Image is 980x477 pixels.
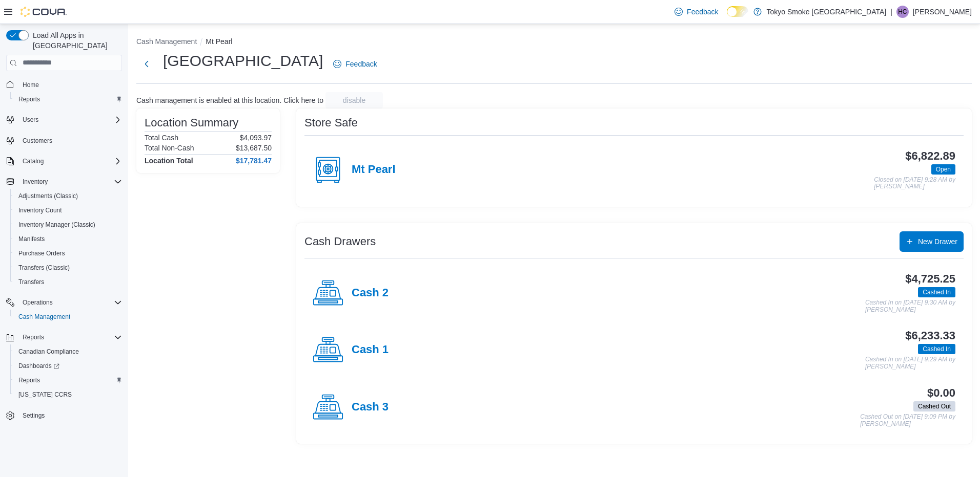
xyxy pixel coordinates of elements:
[18,296,122,309] span: Operations
[10,218,126,232] button: Inventory Manager (Classic)
[931,164,955,175] span: Open
[2,77,126,92] button: Home
[23,178,48,186] span: Inventory
[14,247,122,259] span: Purchase Orders
[14,388,122,401] span: Washington CCRS
[14,190,82,202] a: Adjustments (Classic)
[18,192,78,200] span: Adjustments (Classic)
[10,344,126,359] button: Canadian Compliance
[865,356,955,370] p: Cashed In on [DATE] 9:29 AM by [PERSON_NAME]
[14,360,64,372] a: Dashboards
[896,6,909,18] div: Heather Chafe
[145,134,178,142] h6: Total Cash
[14,262,122,274] span: Transfers (Classic)
[10,232,126,246] button: Manifests
[10,373,126,387] button: Reports
[18,176,122,188] span: Inventory
[18,409,49,422] a: Settings
[325,92,383,109] button: disable
[918,402,951,411] span: Cashed Out
[10,92,126,106] button: Reports
[18,134,122,147] span: Customers
[145,157,193,165] h4: Location Total
[18,376,40,384] span: Reports
[14,190,122,202] span: Adjustments (Classic)
[918,287,955,297] span: Cashed In
[898,6,907,18] span: HC
[936,165,951,174] span: Open
[14,93,44,105] a: Reports
[23,411,45,420] span: Settings
[352,343,389,357] h4: Cash 1
[23,333,44,341] span: Reports
[14,219,122,231] span: Inventory Manager (Classic)
[913,6,972,18] p: [PERSON_NAME]
[14,233,122,245] span: Manifests
[29,30,122,51] span: Load All Apps in [GEOGRAPHIC_DATA]
[14,374,44,386] a: Reports
[10,246,126,261] button: Purchase Orders
[2,154,126,168] button: Catalog
[18,135,56,147] a: Customers
[23,157,44,165] span: Catalog
[10,359,126,373] a: Dashboards
[23,81,39,89] span: Home
[329,54,381,74] a: Feedback
[10,310,126,324] button: Cash Management
[136,36,972,49] nav: An example of EuiBreadcrumbs
[236,157,272,165] h4: $17,781.47
[6,73,122,450] nav: Complex example
[918,236,957,247] span: New Drawer
[2,295,126,310] button: Operations
[923,288,951,297] span: Cashed In
[18,348,79,356] span: Canadian Compliance
[18,331,122,343] span: Reports
[687,7,718,17] span: Feedback
[18,264,70,272] span: Transfers (Classic)
[14,93,122,105] span: Reports
[14,311,122,323] span: Cash Management
[18,114,122,126] span: Users
[236,144,272,152] p: $13,687.50
[18,296,57,309] button: Operations
[23,116,38,124] span: Users
[304,117,358,129] h3: Store Safe
[2,133,126,148] button: Customers
[14,360,122,372] span: Dashboards
[14,262,74,274] a: Transfers (Classic)
[14,204,122,216] span: Inventory Count
[18,313,70,321] span: Cash Management
[18,78,122,91] span: Home
[2,113,126,127] button: Users
[10,203,126,218] button: Inventory Count
[18,95,40,103] span: Reports
[727,6,748,17] input: Dark Mode
[18,235,45,243] span: Manifests
[18,79,43,91] a: Home
[2,330,126,344] button: Reports
[670,2,722,22] a: Feedback
[913,401,955,411] span: Cashed Out
[18,155,122,167] span: Catalog
[145,144,194,152] h6: Total Non-Cash
[2,408,126,423] button: Settings
[304,235,376,248] h3: Cash Drawers
[14,276,48,288] a: Transfers
[2,175,126,189] button: Inventory
[14,388,76,401] a: [US_STATE] CCRS
[18,221,95,229] span: Inventory Manager (Classic)
[18,176,52,188] button: Inventory
[352,163,396,177] h4: Mt Pearl
[18,362,59,370] span: Dashboards
[10,275,126,289] button: Transfers
[918,344,955,354] span: Cashed In
[136,96,323,104] p: Cash management is enabled at this location. Click here to
[345,59,377,69] span: Feedback
[136,37,197,46] button: Cash Management
[163,51,323,71] h1: [GEOGRAPHIC_DATA]
[923,344,951,354] span: Cashed In
[14,345,122,358] span: Canadian Compliance
[18,206,62,214] span: Inventory Count
[14,219,99,231] a: Inventory Manager (Classic)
